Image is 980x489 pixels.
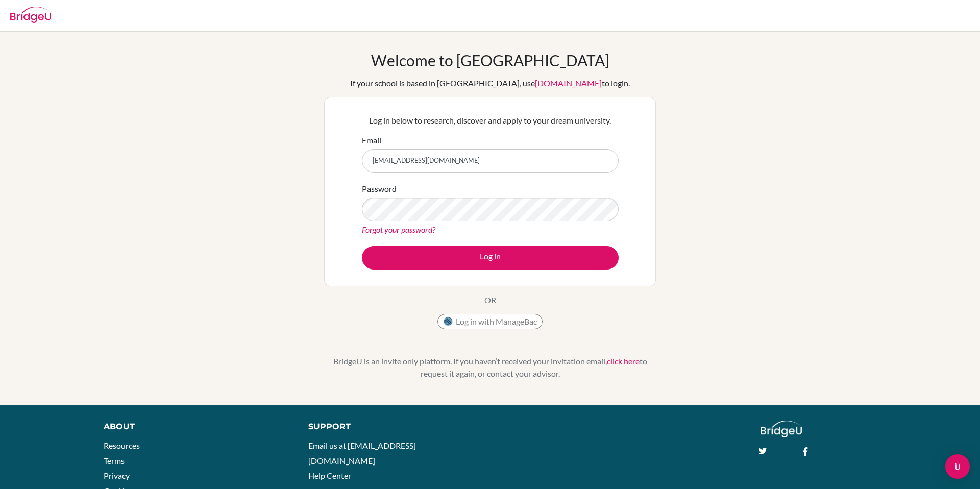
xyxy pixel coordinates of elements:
img: Bridge-U [10,7,51,23]
img: logo_white@2x-f4f0deed5e89b7ecb1c2cc34c3e3d731f90f0f143d5ea2071677605dd97b5244.png [761,421,802,437]
a: Terms [104,456,125,466]
div: Open Intercom Messenger [945,454,970,479]
div: If your school is based in [GEOGRAPHIC_DATA], use to login. [350,77,630,89]
p: BridgeU is an invite only platform. If you haven’t received your invitation email, to request it ... [324,355,656,380]
a: Resources [104,441,140,450]
div: Support [308,421,478,433]
p: Log in below to research, discover and apply to your dream university. [362,114,619,127]
a: Forgot your password? [362,225,435,234]
h1: Welcome to [GEOGRAPHIC_DATA] [371,51,609,69]
p: OR [484,294,496,306]
label: Password [362,183,397,195]
button: Log in [362,246,619,270]
a: Email us at [EMAIL_ADDRESS][DOMAIN_NAME] [308,441,416,466]
a: Privacy [104,471,130,480]
div: About [104,421,285,433]
button: Log in with ManageBac [437,314,543,329]
a: click here [607,356,640,366]
label: Email [362,134,381,146]
a: Help Center [308,471,351,480]
a: [DOMAIN_NAME] [535,78,602,88]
